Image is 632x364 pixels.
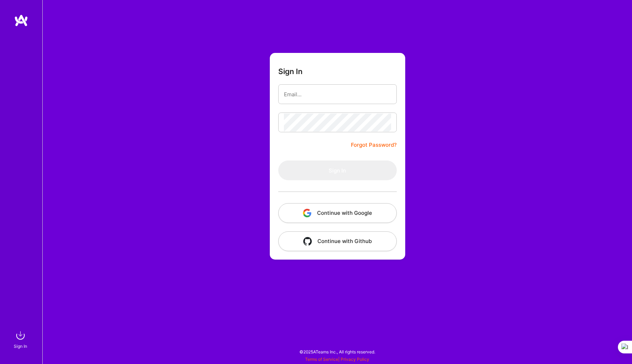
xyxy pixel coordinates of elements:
input: Email... [284,85,391,103]
a: Forgot Password? [351,141,397,149]
a: Privacy Policy [341,357,369,362]
h3: Sign In [278,67,303,76]
button: Sign In [278,160,397,180]
div: © 2025 ATeams Inc., All rights reserved. [42,343,632,360]
a: Terms of Service [305,357,338,362]
img: sign in [13,328,28,342]
a: sign inSign In [15,328,28,350]
span: | [305,357,369,362]
div: Sign In [14,342,27,350]
img: icon [303,209,311,217]
img: icon [303,237,312,245]
button: Continue with Google [278,203,397,223]
img: logo [14,14,28,27]
button: Continue with Github [278,231,397,251]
